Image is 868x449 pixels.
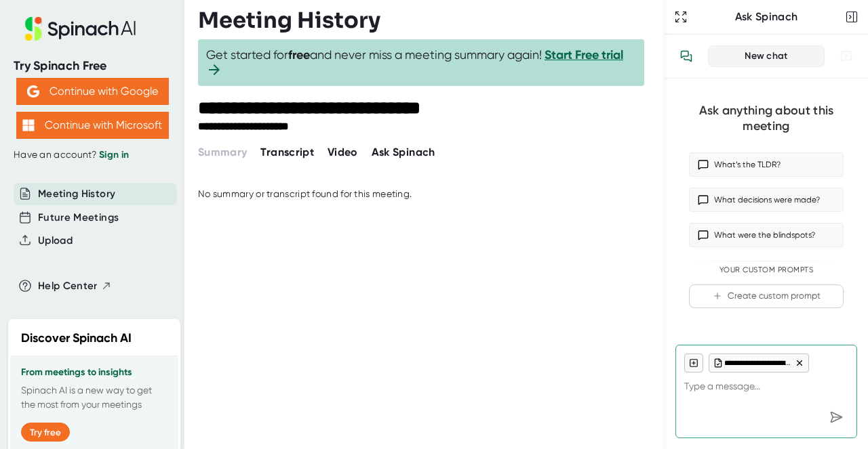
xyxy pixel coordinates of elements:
[16,78,169,105] button: Continue with Google
[717,50,816,62] div: New chat
[689,103,844,133] div: Ask anything about this meeting
[99,149,129,161] a: Sign in
[689,152,844,177] button: What’s the TLDR?
[14,149,171,161] div: Have an account?
[198,7,380,33] h3: Meeting History
[328,144,358,161] button: Video
[21,423,70,442] button: Try free
[38,186,115,202] button: Meeting History
[372,146,435,158] span: Ask Spinach
[689,223,844,247] button: What were the blindspots?
[38,278,98,294] span: Help Center
[21,329,132,347] h2: Discover Spinach AI
[38,233,73,249] button: Upload
[690,10,842,24] div: Ask Spinach
[689,188,844,212] button: What decisions were made?
[328,146,358,158] span: Video
[27,85,39,98] img: Aehbyd4JwY73AAAAAElFTkSuQmCC
[288,47,310,62] b: free
[38,210,119,226] button: Future Meetings
[545,47,623,62] a: Start Free trial
[372,144,435,161] button: Ask Spinach
[21,383,167,412] p: Spinach AI is a new way to get the most from your meetings
[824,405,848,429] div: Send message
[198,188,412,200] div: No summary or transcript found for this meeting.
[198,146,247,158] span: Summary
[260,146,314,158] span: Transcript
[16,112,169,139] button: Continue with Microsoft
[689,284,844,308] button: Create custom prompt
[671,7,690,26] button: Expand to Ask Spinach page
[198,144,247,161] button: Summary
[689,265,844,275] div: Your Custom Prompts
[260,144,314,161] button: Transcript
[38,278,112,294] button: Help Center
[21,367,167,378] h3: From meetings to insights
[673,43,700,70] button: View conversation history
[206,47,636,78] span: Get started for and never miss a meeting summary again!
[842,7,861,26] button: Close conversation sidebar
[14,58,171,74] div: Try Spinach Free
